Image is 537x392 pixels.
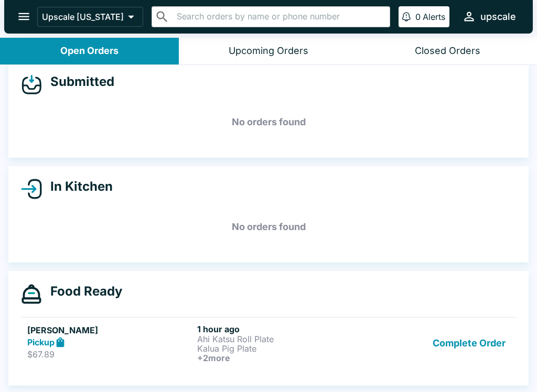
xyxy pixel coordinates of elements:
h4: Submitted [42,74,114,90]
p: Upscale [US_STATE] [42,12,124,22]
button: open drawer [10,3,37,30]
button: Upscale [US_STATE] [37,7,143,27]
div: Closed Orders [415,45,480,57]
div: upscale [480,10,516,23]
h5: [PERSON_NAME] [27,324,193,336]
button: upscale [458,5,520,28]
p: Kalua Pig Plate [197,344,363,353]
a: [PERSON_NAME]Pickup$67.891 hour agoAhi Katsu Roll PlateKalua Pig Plate+2moreComplete Order [21,317,516,369]
h6: + 2 more [197,353,363,363]
button: Complete Order [428,324,510,363]
h5: No orders found [21,208,516,246]
h5: No orders found [21,103,516,141]
p: Alerts [423,12,445,22]
strong: Pickup [27,337,55,347]
div: Upcoming Orders [229,45,308,57]
h4: Food Ready [42,284,122,299]
p: Ahi Katsu Roll Plate [197,334,363,344]
p: $67.89 [27,349,193,360]
input: Search orders by name or phone number [174,9,385,24]
p: 0 [415,12,421,22]
h4: In Kitchen [42,179,113,194]
div: Open Orders [60,45,119,57]
h6: 1 hour ago [197,324,363,334]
